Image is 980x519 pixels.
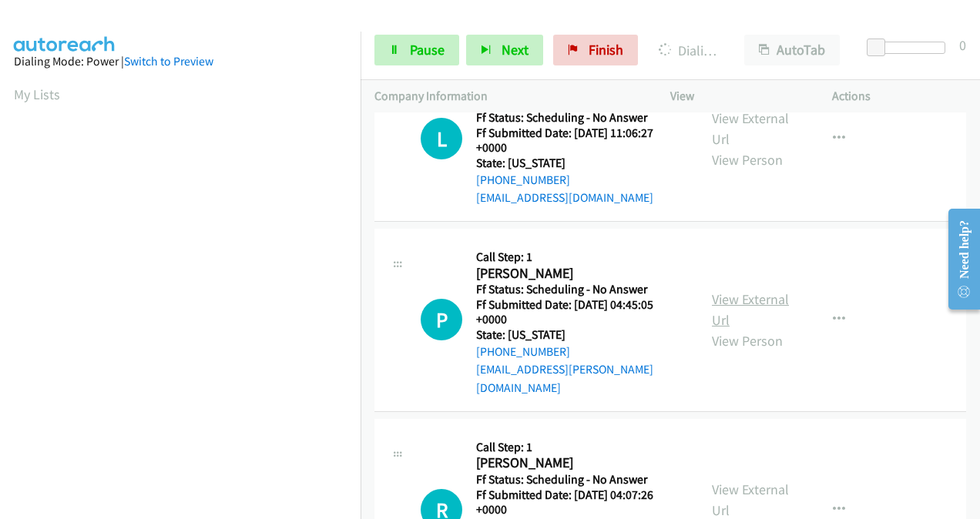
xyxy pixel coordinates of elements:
[659,40,717,61] p: Dialing [PERSON_NAME]
[589,41,623,59] span: Finish
[14,85,60,103] a: My Lists
[712,109,789,148] a: View External Url
[476,487,684,517] h5: Ff Submitted Date: [DATE] 04:07:26 +0000
[476,327,684,343] h5: State: [US_STATE]
[421,118,462,159] div: The call is yet to be attempted
[476,472,684,487] h5: Ff Status: Scheduling - No Answer
[874,42,945,54] div: Delay between calls (in seconds)
[553,35,638,65] a: Finish
[936,198,980,320] iframe: Resource Center
[712,480,789,519] a: View External Url
[421,299,462,340] div: The call is yet to be attempted
[476,126,684,156] h5: Ff Submitted Date: [DATE] 11:06:27 +0000
[476,156,684,171] h5: State: [US_STATE]
[476,362,653,395] a: [EMAIL_ADDRESS][PERSON_NAME][DOMAIN_NAME]
[476,172,570,187] a: [PHONE_NUMBER]
[124,54,213,69] a: Switch to Preview
[374,87,643,105] p: Company Information
[476,110,684,126] h5: Ff Status: Scheduling - No Answer
[374,35,459,65] a: Pause
[832,87,966,105] p: Actions
[466,35,543,65] button: Next
[502,41,529,59] span: Next
[712,290,789,329] a: View External Url
[476,249,684,265] h5: Call Step: 1
[744,35,840,65] button: AutoTab
[476,440,684,455] h5: Call Step: 1
[476,265,679,283] h2: [PERSON_NAME]
[959,35,966,55] div: 0
[476,297,684,327] h5: Ff Submitted Date: [DATE] 04:45:05 +0000
[476,282,684,297] h5: Ff Status: Scheduling - No Answer
[410,41,445,59] span: Pause
[476,344,570,359] a: [PHONE_NUMBER]
[421,118,462,159] h1: L
[476,190,653,205] a: [EMAIL_ADDRESS][DOMAIN_NAME]
[476,454,679,472] h2: [PERSON_NAME]
[712,332,783,350] a: View Person
[421,299,462,340] h1: P
[14,52,347,71] div: Dialing Mode: Power |
[712,151,783,169] a: View Person
[670,87,804,105] p: View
